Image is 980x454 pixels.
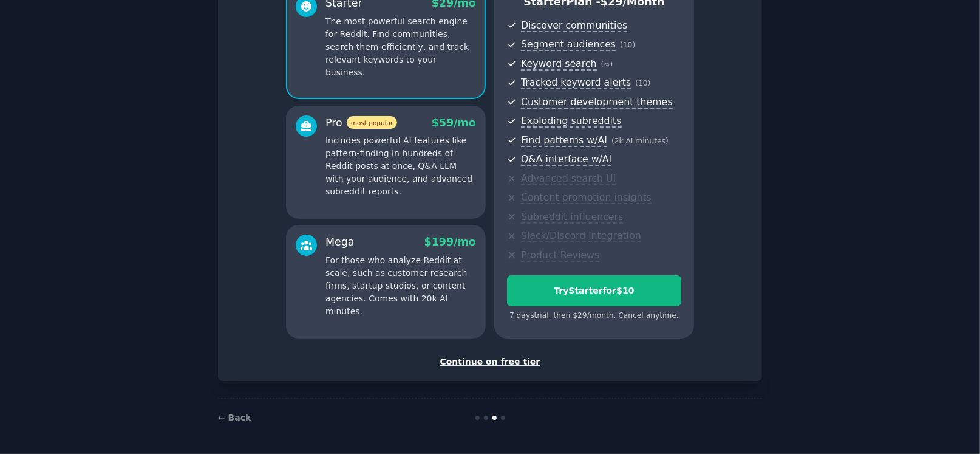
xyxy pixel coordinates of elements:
[521,19,627,32] span: Discover communities
[325,134,476,198] p: Includes powerful AI features like pattern-finding in hundreds of Reddit posts at once, Q&A LLM w...
[325,254,476,318] p: For those who analyze Reddit at scale, such as customer research firms, startup studios, or conte...
[521,38,616,51] span: Segment audiences
[521,77,631,89] span: Tracked keyword alerts
[521,58,597,71] span: Keyword search
[432,117,476,129] span: $ 59 /mo
[231,356,749,368] div: Continue on free tier
[601,60,613,69] span: ( ∞ )
[521,173,616,185] span: Advanced search UI
[521,191,652,204] span: Content promotion insights
[218,413,251,422] a: ← Back
[521,153,611,166] span: Q&A interface w/AI
[507,275,681,306] button: TryStarterfor$10
[508,284,681,297] div: Try Starter for $10
[424,236,476,248] span: $ 199 /mo
[635,79,650,88] span: ( 10 )
[325,115,397,131] div: Pro
[521,249,599,262] span: Product Reviews
[521,211,623,224] span: Subreddit influencers
[347,116,398,129] span: most popular
[507,311,681,322] div: 7 days trial, then $ 29 /month . Cancel anytime.
[611,137,669,145] span: ( 2k AI minutes )
[521,230,641,242] span: Slack/Discord integration
[325,235,355,250] div: Mega
[521,96,673,109] span: Customer development themes
[521,134,607,147] span: Find patterns w/AI
[620,41,635,49] span: ( 10 )
[521,115,621,128] span: Exploding subreddits
[325,15,476,79] p: The most powerful search engine for Reddit. Find communities, search them efficiently, and track ...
